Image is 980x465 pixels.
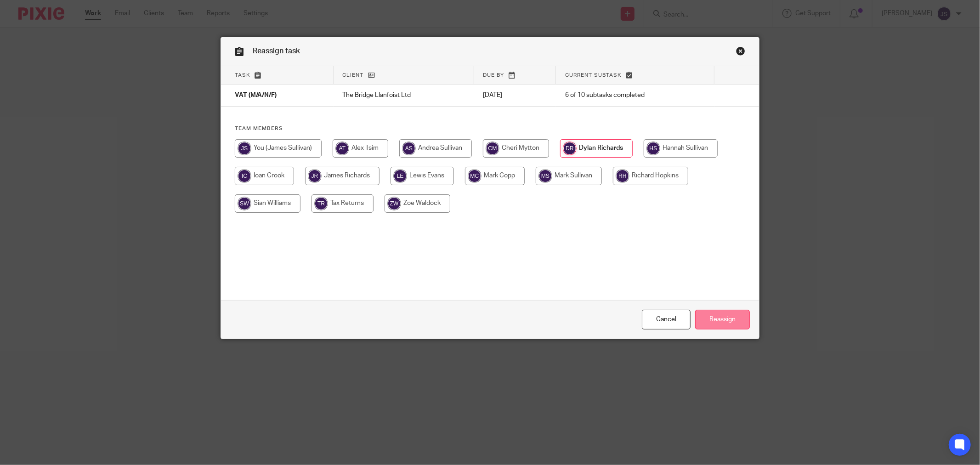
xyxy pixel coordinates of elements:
span: Current subtask [565,73,622,78]
span: Client [343,73,364,78]
span: VAT (M/A/N/F) [235,92,277,99]
span: Reassign task [253,47,300,55]
h4: Team members [235,125,745,132]
span: Due by [483,73,504,78]
a: Close this dialog window [642,310,691,329]
input: Reassign [695,310,750,329]
a: Close this dialog window [736,46,745,59]
p: [DATE] [483,91,547,100]
p: The Bridge Llanfoist Ltd [343,91,465,100]
td: 6 of 10 subtasks completed [556,85,714,107]
span: Task [235,73,250,78]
